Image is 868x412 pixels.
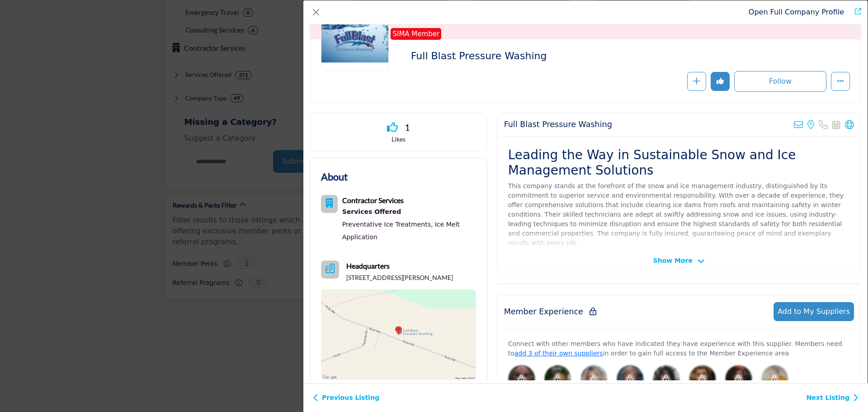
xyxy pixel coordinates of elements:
img: Location Map [321,289,476,380]
img: image [689,365,716,392]
div: Please rate 5 vendors to connect with members. [544,365,571,392]
button: Add to My Suppliers [774,302,854,321]
img: image [725,365,752,392]
img: image [580,365,608,392]
h2: About [321,169,348,184]
img: image [617,365,644,392]
button: Redirect to login page [687,72,706,91]
p: [STREET_ADDRESS][PERSON_NAME] [346,273,453,282]
button: More Options [831,72,850,91]
a: Services Offered [342,206,476,218]
span: SIMA Member [392,29,439,39]
button: Category Icon [321,195,338,213]
img: full-blast-pressure-washing logo [321,3,389,71]
h2: Leading the Way in Sustainable Snow and Ice Management Solutions [508,147,850,178]
h2: Full Blast Pressure Washing [504,120,612,129]
div: Please rate 5 vendors to connect with members. [725,365,752,392]
a: add 3 of their own suppliers [514,350,603,357]
button: Redirect to login page [711,72,730,91]
span: Show More [653,256,693,265]
h2: Full Blast Pressure Washing [411,50,660,62]
div: Please rate 5 vendors to connect with members. [653,365,680,392]
a: Redirect to full-blast-pressure-washing [749,8,844,16]
p: This company stands at the forefront of the snow and ice management industry, distinguished by it... [508,181,850,248]
a: Ice Melt Application [342,221,460,241]
div: Please rate 5 vendors to connect with members. [580,365,608,392]
span: 1 [405,120,410,134]
div: Please rate 5 vendors to connect with members. [689,365,716,392]
a: Previous Listing [313,393,379,403]
p: Connect with other members who have indicated they have experience with this supplier. Members ne... [508,339,850,358]
div: Please rate 5 vendors to connect with members. [761,365,788,392]
div: Please rate 5 vendors to connect with members. [508,365,535,392]
a: Contractor Services [342,197,404,204]
button: Headquarter icon [321,260,339,279]
div: Services Offered refers to the specific products, assistance, or expertise a business provides to... [342,206,476,218]
button: Close [310,6,322,19]
img: image [761,365,788,392]
a: Next Listing [807,393,859,403]
a: Preventative Ice Treatments, [342,221,433,228]
img: image [544,365,571,392]
span: Add to My Suppliers [778,307,850,316]
b: Headquarters [346,260,390,271]
img: image [508,365,535,392]
button: Follow [734,71,826,92]
div: Please rate 5 vendors to connect with members. [617,365,644,392]
b: Contractor Services [342,196,404,204]
img: image [653,365,680,392]
h2: Member Experience [504,307,596,317]
a: Redirect to full-blast-pressure-washing [849,7,861,18]
p: Likes [321,135,476,144]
